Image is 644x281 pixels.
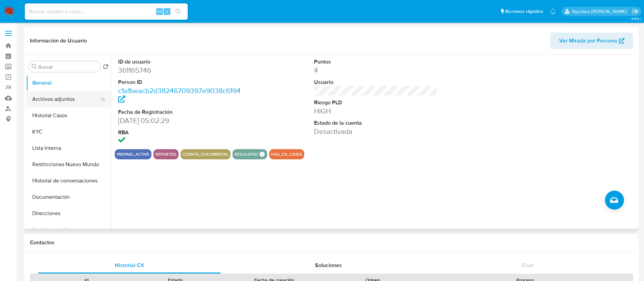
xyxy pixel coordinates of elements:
[30,239,633,246] h1: Contactos
[32,64,37,69] button: Buscar
[550,33,633,49] button: Ver Mirada por Persona
[38,64,97,70] input: Buscar
[118,58,242,66] dt: ID de usuario
[505,8,543,15] span: Accesos rápidos
[522,261,533,269] span: Chat
[115,261,144,269] span: Historial CX
[26,173,111,189] button: Historial de conversaciones
[25,7,188,16] input: Buscar usuario o caso...
[171,7,185,16] button: search-icon
[315,261,342,269] span: Soluciones
[550,8,556,14] a: Notificaciones
[117,153,149,156] button: prepaid_active
[103,64,108,71] button: Volver al orden por defecto
[314,119,438,127] dt: Estado de la cuenta
[314,66,438,75] dd: 4
[572,8,629,15] p: agostina.faruolo@mercadolibre.com
[26,75,111,91] button: General
[632,8,639,15] a: Salir
[314,106,438,116] dd: HIGH
[30,37,87,44] h1: Información de Usuario
[118,116,242,125] dd: [DATE] 05:02:29
[157,8,162,15] span: Alt
[314,78,438,86] dt: Usuario
[118,129,242,136] dt: RBA
[183,153,228,156] button: cuenta_documental
[271,153,302,156] button: has_cx_cases
[314,99,438,106] dt: Riesgo PLD
[166,8,168,15] span: s
[26,222,111,238] button: Anticipos de dinero
[26,91,106,107] button: Archivos adjuntos
[26,189,111,205] button: Documentación
[26,140,111,156] button: Lista Interna
[118,66,242,75] dd: 361165746
[26,107,111,124] button: Historial Casos
[314,127,438,136] dd: Desactivada
[314,58,438,66] dt: Puntos
[118,78,242,86] dt: Person ID
[155,153,177,156] button: reported
[26,205,111,222] button: Direcciones
[118,108,242,116] dt: Fecha de Registración
[235,153,258,156] button: regulated
[559,33,617,49] span: Ver Mirada por Persona
[118,86,241,105] a: c1a1beacb2d38246709397e9038c6194
[26,156,111,173] button: Restricciones Nuevo Mundo
[26,124,111,140] button: KYC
